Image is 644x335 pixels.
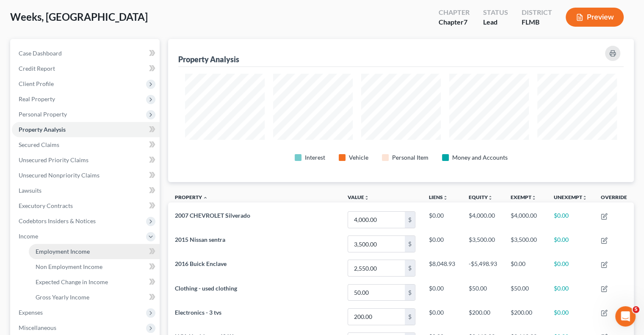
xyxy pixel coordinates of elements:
[547,208,594,232] td: $0.00
[19,80,54,87] span: Client Profile
[439,17,470,27] div: Chapter
[348,212,405,228] input: 0.00
[348,194,369,200] a: Valueunfold_more
[615,306,636,327] iframe: Intercom live chat
[469,194,493,200] a: Equityunfold_more
[12,61,160,76] a: Credit Report
[483,8,508,17] div: Status
[175,285,237,292] span: Clothing - used clothing
[29,244,160,259] a: Employment Income
[364,195,369,200] i: unfold_more
[462,280,504,305] td: $50.00
[462,305,504,329] td: $200.00
[633,306,639,313] span: 5
[305,153,325,162] div: Interest
[547,232,594,256] td: $0.00
[547,305,594,329] td: $0.00
[178,54,239,64] div: Property Analysis
[405,285,415,301] div: $
[422,232,462,256] td: $0.00
[348,236,405,252] input: 0.00
[547,256,594,280] td: $0.00
[504,232,547,256] td: $3,500.00
[19,187,41,194] span: Lawsuits
[348,309,405,325] input: 0.00
[488,195,493,200] i: unfold_more
[443,195,448,200] i: unfold_more
[175,260,227,267] span: 2016 Buick Enclave
[19,65,55,72] span: Credit Report
[36,293,89,301] span: Gross Yearly Income
[175,309,221,316] span: Electronics - 3 tvs
[422,280,462,305] td: $0.00
[483,17,508,27] div: Lead
[19,217,96,224] span: Codebtors Insiders & Notices
[19,141,59,148] span: Secured Claims
[29,259,160,274] a: Non Employment Income
[422,208,462,232] td: $0.00
[19,233,38,240] span: Income
[12,198,160,213] a: Executory Contracts
[12,137,160,152] a: Secured Claims
[522,17,552,27] div: FLMB
[19,111,67,118] span: Personal Property
[349,153,368,162] div: Vehicle
[203,195,208,200] i: expand_less
[12,183,160,198] a: Lawsuits
[422,305,462,329] td: $0.00
[594,189,634,208] th: Override
[462,232,504,256] td: $3,500.00
[36,248,90,255] span: Employment Income
[452,153,508,162] div: Money and Accounts
[29,290,160,305] a: Gross Yearly Income
[429,194,448,200] a: Liensunfold_more
[531,195,536,200] i: unfold_more
[19,50,62,57] span: Case Dashboard
[522,8,552,17] div: District
[405,309,415,325] div: $
[175,236,225,243] span: 2015 Nissan sentra
[12,152,160,168] a: Unsecured Priority Claims
[582,195,587,200] i: unfold_more
[19,126,66,133] span: Property Analysis
[19,95,55,102] span: Real Property
[504,280,547,305] td: $50.00
[348,260,405,276] input: 0.00
[175,212,250,219] span: 2007 CHEVROLET Silverado
[19,324,56,331] span: Miscellaneous
[19,172,100,179] span: Unsecured Nonpriority Claims
[422,256,462,280] td: $8,048.93
[12,122,160,137] a: Property Analysis
[19,309,43,316] span: Expenses
[462,208,504,232] td: $4,000.00
[439,8,470,17] div: Chapter
[405,212,415,228] div: $
[175,194,208,200] a: Property expand_less
[36,263,102,270] span: Non Employment Income
[464,18,467,26] span: 7
[29,274,160,290] a: Expected Change in Income
[19,202,73,209] span: Executory Contracts
[504,256,547,280] td: $0.00
[566,8,624,27] button: Preview
[10,11,148,23] span: Weeks, [GEOGRAPHIC_DATA]
[511,194,536,200] a: Exemptunfold_more
[554,194,587,200] a: Unexemptunfold_more
[12,46,160,61] a: Case Dashboard
[462,256,504,280] td: -$5,498.93
[392,153,428,162] div: Personal Item
[12,168,160,183] a: Unsecured Nonpriority Claims
[405,236,415,252] div: $
[36,278,108,285] span: Expected Change in Income
[348,285,405,301] input: 0.00
[547,280,594,305] td: $0.00
[504,208,547,232] td: $4,000.00
[19,156,88,163] span: Unsecured Priority Claims
[504,305,547,329] td: $200.00
[405,260,415,276] div: $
